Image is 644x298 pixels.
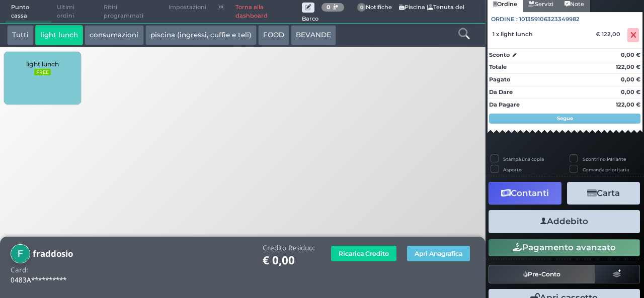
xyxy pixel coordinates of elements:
strong: Pagato [489,76,510,83]
strong: 0,00 € [621,51,640,58]
b: 0 [327,4,331,11]
button: light lunch [35,25,83,45]
span: 0 [357,3,366,12]
small: FREE [34,69,50,76]
h4: Card: [11,266,28,274]
button: Apri Anagrafica [407,246,470,261]
img: fraddosio [11,244,30,264]
span: Ultimi ordini [51,1,98,23]
button: Addebito [489,210,640,233]
b: fraddosio [33,248,73,259]
button: BEVANDE [291,25,336,45]
button: Ricarica Credito [331,246,396,261]
label: Comanda prioritaria [583,166,629,173]
strong: 122,00 € [616,101,640,108]
strong: Da Pagare [489,101,520,108]
label: Scontrino Parlante [583,156,626,162]
label: Stampa una copia [503,156,544,162]
div: € 122,00 [594,31,625,38]
button: Pagamento avanzato [489,239,640,256]
button: Carta [567,182,640,205]
strong: Da Dare [489,88,513,95]
span: 101359106323349982 [519,15,580,24]
strong: Sconto [489,51,510,59]
span: 1 x light lunch [493,31,533,38]
button: piscina (ingressi, cuffie e teli) [145,25,257,45]
h1: € 0,00 [263,254,315,267]
span: light lunch [26,60,59,68]
a: Torna alla dashboard [230,1,302,23]
span: Ritiri programmati [98,1,163,23]
strong: 122,00 € [616,63,640,70]
span: Punto cassa [6,1,52,23]
strong: Segue [557,115,573,122]
strong: Totale [489,63,507,70]
button: Tutti [7,25,34,45]
h4: Credito Residuo: [263,244,315,252]
button: Contanti [489,182,561,205]
strong: 0,00 € [621,88,640,95]
span: Ordine : [491,15,518,24]
button: Pre-Conto [489,265,595,283]
label: Asporto [503,166,522,173]
strong: 0,00 € [621,76,640,83]
button: FOOD [258,25,289,45]
button: consumazioni [85,25,143,45]
span: Impostazioni [163,1,212,15]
